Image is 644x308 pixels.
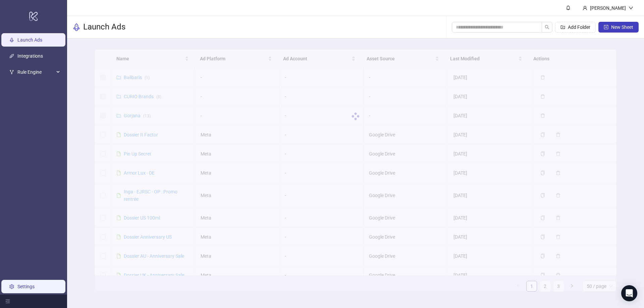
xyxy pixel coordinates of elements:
[72,23,80,31] span: rocket
[598,22,639,33] button: New Sheet
[560,25,565,29] span: folder-add
[587,4,629,12] div: [PERSON_NAME]
[9,70,14,75] span: fork
[629,6,633,10] span: down
[83,22,125,33] h3: Launch Ads
[583,6,587,10] span: user
[621,285,637,301] div: Open Intercom Messenger
[17,38,42,43] a: Launch Ads
[566,5,571,10] span: bell
[611,24,633,30] span: New Sheet
[545,25,549,29] span: search
[568,24,590,30] span: Add Folder
[17,284,35,289] a: Settings
[17,54,43,59] a: Integrations
[17,66,54,79] span: Rule Engine
[5,299,10,304] span: menu-fold
[604,25,608,29] span: plus-square
[555,22,596,33] button: Add Folder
